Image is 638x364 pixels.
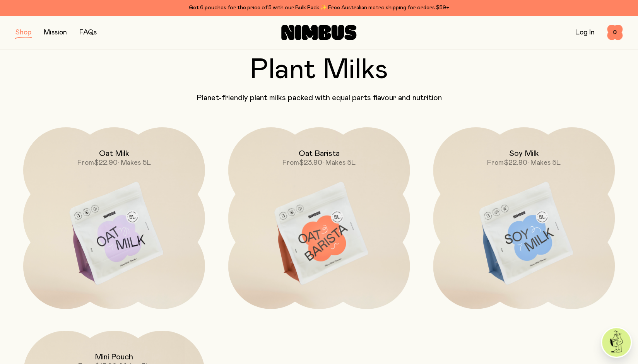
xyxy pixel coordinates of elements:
[602,328,631,357] img: agent
[118,159,151,166] span: • Makes 5L
[15,93,623,103] p: Planet-friendly plant milks packed with equal parts flavour and nutrition
[298,149,339,158] h2: Oat Barista
[282,159,299,166] span: From
[99,149,129,158] h2: Oat Milk
[23,127,205,309] a: Oat MilkFrom$22.90• Makes 5L
[79,29,97,36] a: FAQs
[94,159,118,166] span: $22.90
[228,127,410,309] a: Oat BaristaFrom$23.90• Makes 5L
[15,56,623,84] h2: Plant Milks
[509,149,539,158] h2: Soy Milk
[575,29,595,36] a: Log In
[299,159,322,166] span: $23.90
[607,25,623,40] button: 0
[95,352,133,362] h2: Mini Pouch
[77,159,94,166] span: From
[15,3,623,12] div: Get 6 pouches for the price of 5 with our Bulk Pack ✨ Free Australian metro shipping for orders $59+
[504,159,527,166] span: $22.90
[487,159,504,166] span: From
[322,159,356,166] span: • Makes 5L
[44,29,67,36] a: Mission
[527,159,561,166] span: • Makes 5L
[433,127,615,309] a: Soy MilkFrom$22.90• Makes 5L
